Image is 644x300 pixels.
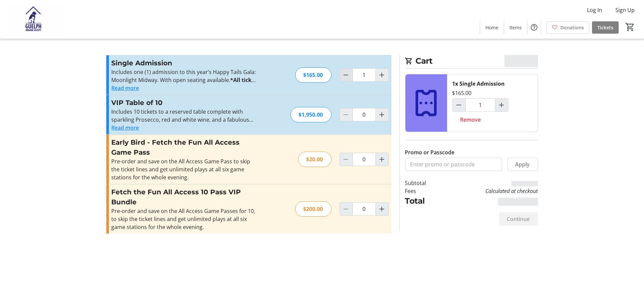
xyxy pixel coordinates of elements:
[452,80,505,88] div: 1x Single Admission
[352,108,376,121] input: VIP Table of 10 Quantity
[112,187,257,207] h3: Fetch the Fun All Access 10 Pass VIP Bundle
[112,68,257,84] p: Includes one (1) admission to this year’s Happy Tails Gala: Moonlight Midway. With open seating a...
[443,187,538,195] td: Calculated at checkout
[452,89,472,97] div: $165.00
[560,24,584,31] span: Donations
[112,137,257,157] h3: Early Bird - Fetch the Fun All Access Game Pass
[504,21,527,34] a: Items
[624,21,636,33] button: Cart
[298,152,331,167] div: $20.00
[597,24,613,31] span: Tickets
[405,195,444,207] td: Total
[376,203,388,215] button: Increment by one
[452,113,489,126] button: Remove
[376,69,388,81] button: Increment by one
[527,21,541,34] button: Help
[376,153,388,166] button: Increment by one
[615,6,635,14] span: Sign Up
[112,124,139,132] button: Read more
[405,187,444,195] td: Fees
[480,21,504,34] a: Home
[295,201,331,217] div: $200.00
[112,84,139,92] button: Read more
[405,158,502,171] input: Enter promo or passcode
[485,24,498,31] span: Home
[465,98,495,112] input: Single Admission Quantity
[4,3,63,36] img: Guelph Humane Society 's Logo
[507,158,538,171] button: Apply
[295,67,331,83] div: $165.00
[405,55,538,69] h2: Cart
[453,99,465,111] button: Decrement by one
[340,69,352,81] button: Decrement by one
[587,6,602,14] span: Log In
[352,153,376,166] input: Early Bird - Fetch the Fun All Access Game Pass Quantity
[509,24,522,31] span: Items
[376,108,388,121] button: Increment by one
[291,107,331,122] div: $1,950.00
[112,157,257,181] div: Pre-order and save on the All Access Game Pass to skip the ticket lines and get unlimited plays a...
[112,207,257,231] div: Pre-order and save on the All Access Game Passes for 10, to skip the ticket lines and get unlimit...
[112,58,257,68] h3: Single Admission
[610,5,640,15] button: Sign Up
[405,148,455,156] label: Promo or Passcode
[495,99,508,111] button: Increment by one
[515,160,530,168] span: Apply
[592,21,619,34] a: Tickets
[405,179,444,187] td: Subtotal
[352,68,376,82] input: Single Admission Quantity
[546,21,589,34] a: Donations
[112,98,257,108] h3: VIP Table of 10
[582,5,607,15] button: Log In
[112,108,257,124] p: Includes 10 tickets to a reserved table complete with sparkling Prosecco, red and white wine, and...
[352,202,376,216] input: Fetch the Fun All Access 10 Pass VIP Bundle Quantity
[460,116,481,124] span: Remove
[504,55,538,67] span: CA$0.00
